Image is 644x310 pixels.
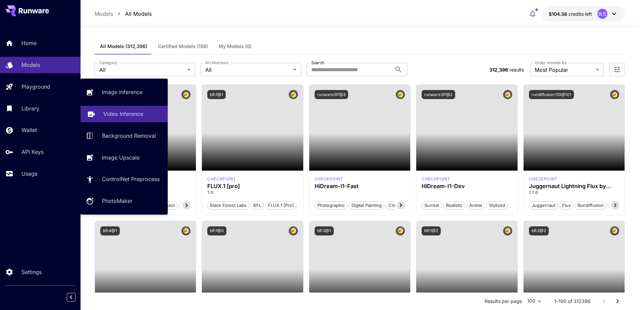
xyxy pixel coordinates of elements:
[100,226,120,235] button: bfl:4@1
[80,128,168,144] a: Background Removal
[205,66,290,74] span: All
[315,176,343,182] div: HiDream Fast
[289,226,298,235] button: Certified Model – Vetted for best performance and includes a commercial license.
[509,67,524,73] span: results
[251,202,264,209] span: BFL
[21,170,38,178] p: Usage
[80,106,168,122] a: Video Inference
[158,43,208,49] span: Certified Models (159)
[80,149,168,166] a: Image Upscale
[549,11,569,17] span: $104.38
[208,202,249,209] span: Black Forest Labs
[205,60,228,65] label: Architecture
[315,183,405,189] h3: HiDream-I1-Fast
[422,226,441,235] button: bfl:1@2
[597,9,607,19] div: 黄思
[349,202,384,209] span: Digital Painting
[21,104,39,113] p: Library
[207,176,236,182] div: fluxpro
[102,197,132,205] p: PhotoMaker
[422,176,450,182] p: checkpoint
[21,268,42,276] p: Settings
[181,90,191,99] button: Certified Model – Vetted for best performance and includes a commercial license.
[179,202,191,209] span: pro
[266,202,296,209] span: FLUX.1 [pro]
[311,60,324,65] label: Search
[99,66,184,74] span: All
[529,90,574,99] button: rundiffusion:110@101
[610,226,619,235] button: Certified Model – Vetted for best performance and includes a commercial license.
[396,90,405,99] button: Certified Model – Vetted for best performance and includes a commercial license.
[95,10,113,18] p: Models
[207,176,236,182] p: checkpoint
[315,176,343,182] p: checkpoint
[219,43,252,49] span: My Models (0)
[529,183,620,189] h3: Juggernaut Lightning Flux by RunDiffusion
[21,126,37,134] p: Wallet
[21,148,44,156] p: API Keys
[207,189,298,195] p: 1.0
[529,189,620,195] p: 1.1.0
[21,39,37,47] p: Home
[485,298,522,305] p: Results per page
[67,293,75,302] button: Collapse sidebar
[560,202,573,209] span: flux
[99,60,117,65] label: Category
[549,10,592,17] div: $104.37737
[575,202,606,209] span: rundiffusion
[569,11,592,17] span: credits left
[525,296,543,306] div: 100
[207,90,226,99] button: bfl:1@1
[207,226,226,235] button: bfl:1@5
[542,6,625,21] button: $104.37737
[422,202,441,209] span: Surreal
[207,183,298,189] h3: FLUX.1 [pro]
[80,171,168,187] a: ControlNet Preprocess
[489,67,508,73] span: 312,396
[529,176,557,182] div: FLUX.1 D
[72,291,80,303] div: Collapse sidebar
[80,193,168,209] a: PhotoMaker
[503,90,512,99] button: Certified Model – Vetted for best performance and includes a commercial license.
[611,295,624,308] button: Go to next page
[529,226,549,235] button: bfl:2@2
[102,175,160,183] p: ControlNet Preprocess
[422,90,455,99] button: runware:97@2
[315,226,334,235] button: bfl:3@1
[21,61,40,69] p: Models
[95,10,152,18] nav: breadcrumb
[125,10,152,18] p: All Models
[608,202,628,209] span: schnell
[610,90,619,99] button: Certified Model – Vetted for best performance and includes a commercial license.
[443,202,465,209] span: Realistic
[21,83,50,91] p: Playground
[503,226,512,235] button: Certified Model – Vetted for best performance and includes a commercial license.
[535,66,593,74] span: Most Popular
[422,183,512,189] h3: HiDream-I1-Dev
[554,298,591,305] p: 1–100 of 312396
[422,176,450,182] div: HiDream Dev
[467,202,485,209] span: Anime
[535,60,567,65] label: Order models by
[100,43,147,49] span: All Models (312,396)
[80,84,168,100] a: Image Inference
[487,202,507,209] span: Stylized
[315,90,348,99] button: runware:97@3
[181,226,191,235] button: Certified Model – Vetted for best performance and includes a commercial license.
[103,110,143,118] p: Video Inference
[529,202,558,209] span: juggernaut
[102,132,156,140] p: Background Removal
[529,176,557,182] p: checkpoint
[102,153,140,162] p: Image Upscale
[386,202,411,209] span: Cinematic
[613,65,621,74] button: Open more filters
[289,90,298,99] button: Certified Model – Vetted for best performance and includes a commercial license.
[102,88,143,96] p: Image Inference
[315,202,347,209] span: Photographic
[396,226,405,235] button: Certified Model – Vetted for best performance and includes a commercial license.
